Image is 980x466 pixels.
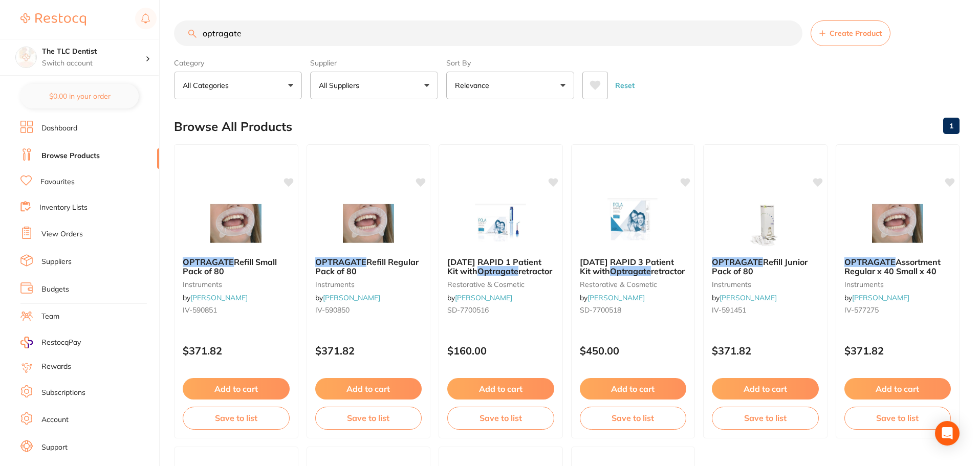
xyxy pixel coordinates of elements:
a: Restocq Logo [20,8,86,31]
h4: The TLC Dentist [42,47,145,57]
button: Save to list [712,407,819,429]
p: All Suppliers [319,80,363,91]
a: Rewards [41,362,71,372]
a: [PERSON_NAME] [587,293,645,302]
em: OPTRAGATE [844,257,896,267]
em: OPTRAGATE [183,257,234,267]
small: restorative & cosmetic [580,280,687,289]
a: 1 [943,116,960,136]
button: Add to cart [844,378,951,400]
img: OPTRAGATE Assortment Regular x 40 Small x 40 [864,198,931,249]
small: instruments [844,280,951,289]
img: POLA RAPID 3 Patient Kit with Optragate retractor [600,198,666,249]
a: Dashboard [41,123,77,134]
img: OPTRAGATE Refill Regular Pack of 80 [335,198,402,249]
p: $371.82 [183,345,290,357]
img: The TLC Dentist [16,47,36,68]
a: Team [41,312,59,322]
h2: Browse All Products [174,120,292,134]
span: by [580,293,645,302]
p: All Categories [183,80,233,91]
button: Create Product [811,20,890,46]
p: Switch account [42,58,145,69]
a: [PERSON_NAME] [323,293,380,302]
a: Account [41,415,69,425]
small: restorative & cosmetic [447,280,554,289]
p: $450.00 [580,345,687,357]
button: Save to list [447,407,554,429]
span: by [183,293,248,302]
small: instruments [315,280,422,289]
input: Search Products [174,20,802,46]
p: Relevance [455,80,493,91]
span: by [844,293,909,302]
span: retractor [651,266,685,276]
button: Add to cart [712,378,819,400]
button: All Suppliers [310,72,438,99]
a: RestocqPay [20,337,81,348]
button: Add to cart [315,378,422,400]
span: IV-590850 [315,305,350,315]
em: Optragate [610,266,651,276]
span: by [315,293,380,302]
b: POLA RAPID 1 Patient Kit with Optragate retractor [447,257,554,276]
p: $371.82 [712,345,819,357]
label: Category [174,58,302,68]
button: Save to list [844,407,951,429]
b: OPTRAGATE Refill Regular Pack of 80 [315,257,422,276]
em: OPTRAGATE [315,257,366,267]
span: IV-591451 [712,305,746,315]
a: [PERSON_NAME] [455,293,512,302]
a: Favourites [40,177,75,187]
span: Refill Junior Pack of 80 [712,257,808,276]
b: OPTRAGATE Refill Small Pack of 80 [183,257,290,276]
a: [PERSON_NAME] [190,293,248,302]
b: POLA RAPID 3 Patient Kit with Optragate retractor [580,257,687,276]
span: IV-590851 [183,305,217,315]
button: $0.00 in your order [20,84,139,108]
em: OPTRAGATE [712,257,763,267]
button: All Categories [174,72,302,99]
a: Support [41,442,68,453]
span: [DATE] RAPID 1 Patient Kit with [447,257,541,276]
label: Supplier [310,58,438,68]
b: OPTRAGATE Assortment Regular x 40 Small x 40 [844,257,951,276]
img: POLA RAPID 1 Patient Kit with Optragate retractor [467,198,534,249]
span: IV-577275 [844,305,879,315]
button: Add to cart [183,378,290,400]
a: Subscriptions [41,388,85,398]
button: Relevance [446,72,574,99]
span: by [712,293,777,302]
button: Save to list [183,407,290,429]
img: OPTRAGATE Refill Junior Pack of 80 [732,198,798,249]
span: by [447,293,512,302]
span: Refill Regular Pack of 80 [315,257,419,276]
label: Sort By [446,58,574,68]
span: [DATE] RAPID 3 Patient Kit with [580,257,674,276]
em: Optragate [477,266,518,276]
span: Refill Small Pack of 80 [183,257,277,276]
img: OPTRAGATE Refill Small Pack of 80 [203,198,269,249]
a: [PERSON_NAME] [720,293,777,302]
img: RestocqPay [20,337,33,348]
p: $371.82 [844,345,951,357]
span: Create Product [830,29,882,37]
a: Budgets [41,284,69,295]
button: Save to list [315,407,422,429]
span: SD-7700516 [447,305,489,315]
span: Assortment Regular x 40 Small x 40 [844,257,941,276]
b: OPTRAGATE Refill Junior Pack of 80 [712,257,819,276]
button: Reset [612,72,638,99]
a: View Orders [41,229,83,239]
img: Restocq Logo [20,13,86,26]
a: [PERSON_NAME] [852,293,909,302]
button: Save to list [580,407,687,429]
a: Inventory Lists [39,203,88,213]
div: Open Intercom Messenger [935,421,960,446]
a: Browse Products [41,151,100,161]
small: instruments [712,280,819,289]
span: RestocqPay [41,338,81,348]
span: SD-7700518 [580,305,621,315]
a: Suppliers [41,257,72,267]
p: $160.00 [447,345,554,357]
